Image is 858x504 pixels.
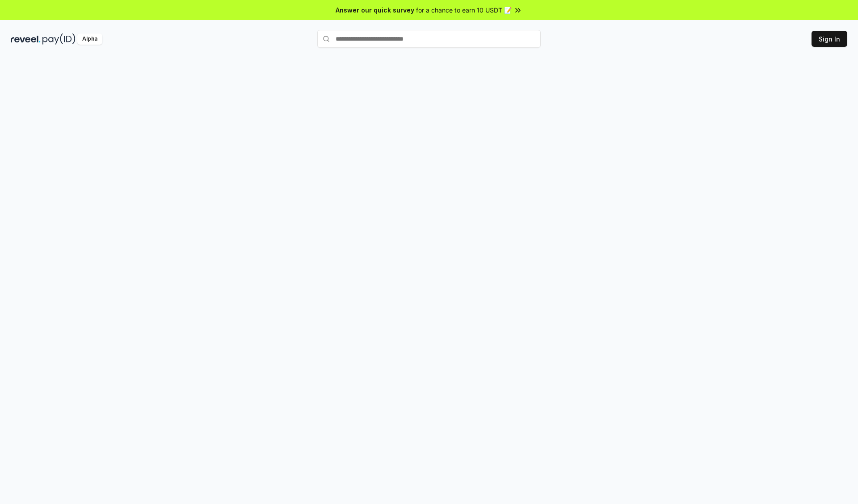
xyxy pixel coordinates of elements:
button: Sign In [812,31,847,47]
img: pay_id [42,33,76,45]
div: Alpha [77,33,102,45]
img: reveel_dark [11,33,41,45]
span: Answer our quick survey [336,5,414,15]
span: for a chance to earn 10 USDT 📝 [416,5,512,15]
